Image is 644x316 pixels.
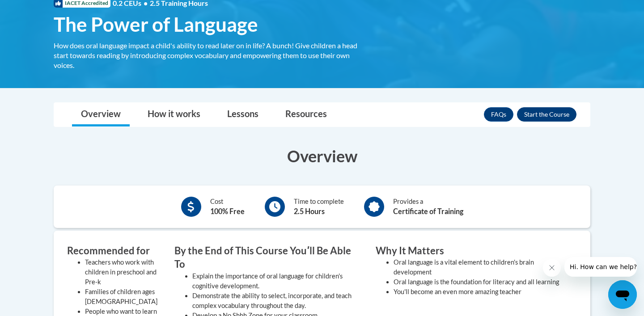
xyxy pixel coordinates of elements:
h3: Why It Matters [376,244,563,258]
li: Oral language is a vital element to children's brain development [394,257,563,277]
li: Oral language is the foundation for literacy and all learning [394,277,563,287]
li: Teachers who work with children in preschool and Pre-k [85,257,161,287]
div: Cost [210,197,245,217]
iframe: Close message [543,259,561,277]
h3: Overview [54,145,590,167]
b: 100% Free [210,207,245,215]
h3: Recommended for [67,244,161,258]
div: Provides a [393,197,463,217]
a: FAQs [484,107,513,122]
h3: By the End of This Course Youʹll Be Able To [174,244,362,272]
span: The Power of Language [54,13,258,36]
a: Resources [276,103,336,126]
button: Enroll [517,107,576,122]
b: 2.5 Hours [294,207,325,215]
a: How it works [139,103,209,126]
li: Families of children ages [DEMOGRAPHIC_DATA] [85,287,161,307]
iframe: Message from company [564,257,637,277]
a: Overview [72,103,130,126]
b: Certificate of Training [393,207,463,215]
div: How does oral language impact a child's ability to read later on in life? A bunch! Give children ... [54,41,362,70]
li: Demonstrate the ability to select, incorporate, and teach complex vocabulary throughout the day. [192,291,362,311]
iframe: Button to launch messaging window [608,280,637,309]
a: Lessons [218,103,267,126]
li: Explain the importance of oral language for children's cognitive development. [192,271,362,291]
div: Time to complete [294,197,344,217]
li: You'll become an even more amazing teacher [394,287,563,297]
